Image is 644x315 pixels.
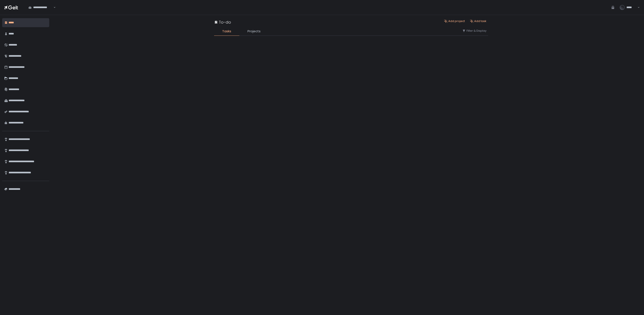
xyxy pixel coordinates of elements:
div: Search for option [26,3,56,12]
button: Add task [470,19,486,23]
span: Projects [247,29,261,34]
div: To-do [214,19,231,25]
span: Tasks [222,29,231,34]
button: Add project [444,19,465,23]
button: Filter & Display [462,29,486,33]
